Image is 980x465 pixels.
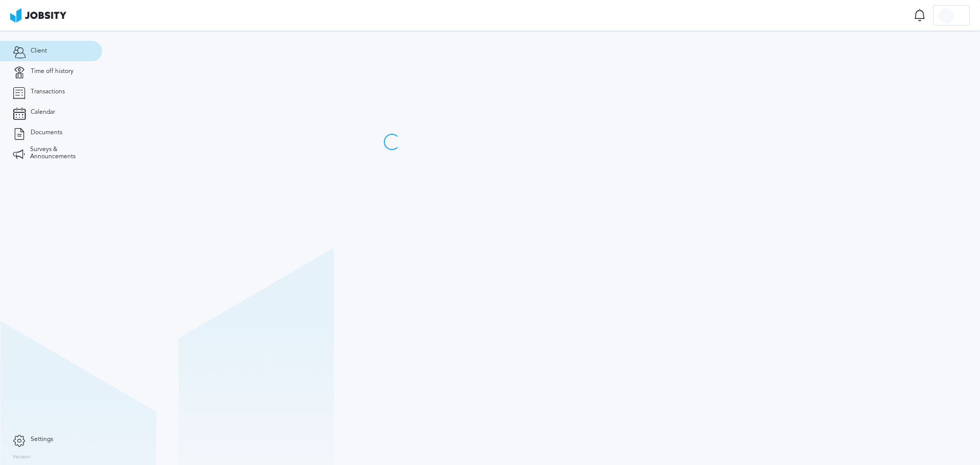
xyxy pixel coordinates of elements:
[10,8,66,22] img: ab4bad089aa723f57921c736e9817d99.png
[31,47,47,55] span: Client
[13,454,32,460] label: Version:
[30,146,89,160] span: Surveys & Announcements
[31,436,53,443] span: Settings
[31,129,62,136] span: Documents
[31,88,65,95] span: Transactions
[31,109,55,116] span: Calendar
[31,68,73,75] span: Time off history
